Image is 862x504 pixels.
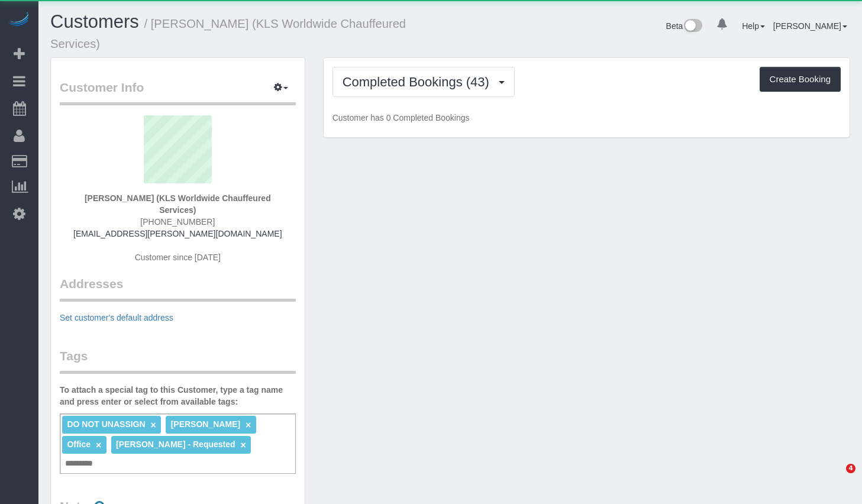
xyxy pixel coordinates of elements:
[73,229,282,238] a: [EMAIL_ADDRESS][PERSON_NAME][DOMAIN_NAME]
[240,440,246,450] a: ×
[67,440,91,449] span: Office
[50,11,139,32] a: Customers
[171,419,240,429] span: [PERSON_NAME]
[7,12,31,28] img: Automaid Logo
[116,440,235,449] span: [PERSON_NAME] - Requested
[60,347,296,374] legend: Tags
[343,75,495,89] span: Completed Bookings (43)
[60,384,296,408] label: To attach a special tag to this Customer, type a tag name and press enter or select from availabl...
[773,21,847,31] a: [PERSON_NAME]
[96,440,101,450] a: ×
[50,17,406,50] small: / [PERSON_NAME] (KLS Worldwide Chauffeured Services)
[846,464,855,473] span: 4
[742,21,765,31] a: Help
[85,193,271,215] strong: [PERSON_NAME] (KLS Worldwide Chauffeured Services)
[332,112,841,124] p: Customer has 0 Completed Bookings
[151,420,156,430] a: ×
[666,21,703,31] a: Beta
[822,464,850,492] iframe: Intercom live chat
[760,67,841,92] button: Create Booking
[67,419,145,429] span: DO NOT UNASSIGN
[140,217,215,227] span: [PHONE_NUMBER]
[246,420,251,430] a: ×
[60,79,296,105] legend: Customer Info
[683,19,702,34] img: New interface
[60,313,173,322] a: Set customer's default address
[332,67,515,97] button: Completed Bookings (43)
[135,253,221,262] span: Customer since [DATE]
